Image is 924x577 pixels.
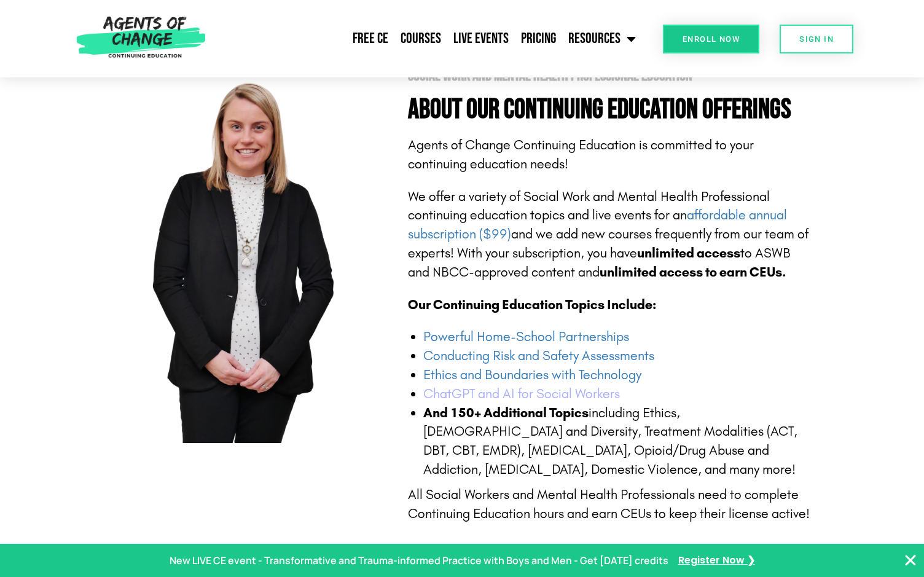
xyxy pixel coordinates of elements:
p: New LIVE CE event - Transformative and Trauma-informed Practice with Boys and Men - Get [DATE] cr... [170,552,668,570]
button: Close Banner [903,553,918,568]
div: All Social Workers and Mental Health Professionals need to complete Continuing Education hours an... [408,485,812,524]
b: unlimited access [637,245,740,261]
span: Enroll Now [683,35,740,43]
a: Powerful Home-School Partnerships [423,329,629,345]
span: Agents of Change Continuing Education is committed to your continuing education needs! [408,137,754,172]
a: Free CE [346,23,394,54]
h2: Social Work and Mental Health Professional Education [408,68,812,84]
h4: About Our Continuing Education Offerings [408,96,812,124]
b: And 150+ Additional Topics [423,405,589,421]
a: Ethics and Boundaries with Technology [423,367,641,383]
span: SIGN IN [799,35,834,43]
b: Our Continuing Education Topics Include: [408,297,656,313]
a: Pricing [515,23,562,54]
a: ChatGPT and AI for Social Workers [423,386,620,402]
a: Enroll Now [663,25,759,53]
p: We offer a variety of Social Work and Mental Health Professional continuing education topics and ... [408,187,812,282]
b: unlimited access to earn CEUs. [600,264,786,280]
a: Resources [562,23,642,54]
li: including Ethics, [DEMOGRAPHIC_DATA] and Diversity, Treatment Modalities (ACT, DBT, CBT, EMDR), [... [423,404,812,479]
a: Register Now ❯ [678,552,755,570]
a: Live Events [447,23,515,54]
a: SIGN IN [780,25,853,53]
a: Conducting Risk and Safety Assessments [423,348,654,364]
a: Courses [394,23,447,54]
nav: Menu [211,23,642,54]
